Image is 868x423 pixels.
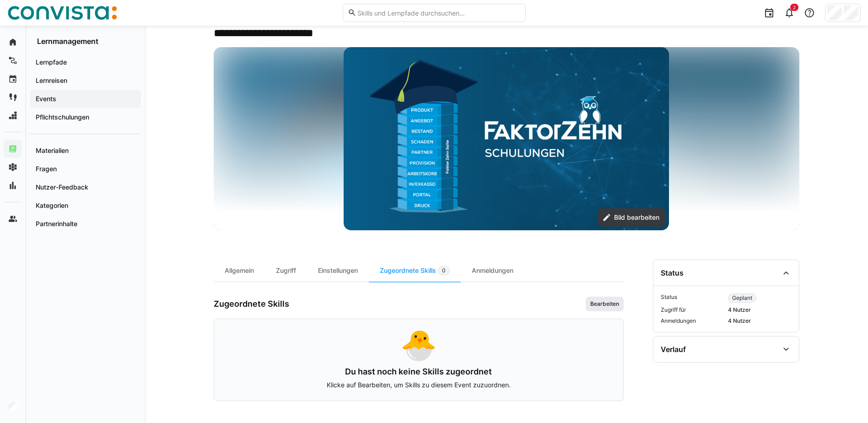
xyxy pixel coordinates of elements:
span: 2 [793,5,796,10]
h3: Du hast noch keine Skills zugeordnet [225,367,612,377]
div: Zugeordnete Skills [369,260,461,282]
span: Bearbeiten [589,300,620,308]
span: 0 [442,267,446,274]
span: Bild bearbeiten [613,213,661,222]
span: Zugriff für [661,306,724,314]
button: Bearbeiten [586,297,624,311]
div: 🐣 [225,330,612,359]
input: Skills und Lernpfade durchsuchen… [356,9,520,17]
span: Anmeldungen [661,317,724,325]
div: Zugriff [265,260,307,282]
div: Anmeldungen [461,260,524,282]
button: Bild bearbeiten [598,208,665,227]
span: Geplant [732,294,752,302]
span: 4 Nutzer [728,317,792,325]
span: Status [661,293,724,303]
div: Allgemein [214,260,265,282]
div: Verlauf [661,345,686,354]
h3: Zugeordnete Skills [214,299,289,309]
span: 4 Nutzer [728,306,792,314]
div: Status [661,268,684,277]
div: Einstellungen [307,260,369,282]
p: Klicke auf Bearbeiten, um Skills zu diesem Event zuzuordnen. [225,380,612,390]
